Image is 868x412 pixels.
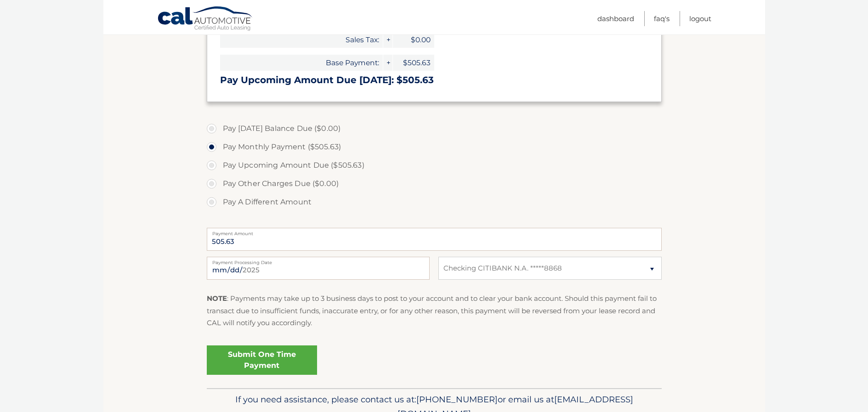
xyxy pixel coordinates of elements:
span: Sales Tax: [220,32,383,48]
span: $0.00 [393,32,434,48]
span: + [383,55,392,71]
a: Submit One Time Payment [207,345,317,375]
strong: NOTE [207,294,227,303]
label: Pay Monthly Payment ($505.63) [207,138,662,156]
label: Pay A Different Amount [207,193,662,211]
span: + [383,32,392,48]
h3: Pay Upcoming Amount Due [DATE]: $505.63 [220,74,648,86]
label: Payment Processing Date [207,257,430,264]
a: Cal Automotive [157,6,254,33]
p: : Payments may take up to 3 business days to post to your account and to clear your bank account.... [207,293,662,329]
a: FAQ's [654,11,669,26]
input: Payment Date [207,257,430,280]
label: Payment Amount [207,228,662,235]
a: Dashboard [597,11,634,26]
span: $505.63 [393,55,434,71]
label: Pay Upcoming Amount Due ($505.63) [207,156,662,175]
span: [PHONE_NUMBER] [416,394,498,405]
label: Pay [DATE] Balance Due ($0.00) [207,119,662,138]
span: Base Payment: [220,55,383,71]
label: Pay Other Charges Due ($0.00) [207,175,662,193]
a: Logout [689,11,711,26]
input: Payment Amount [207,228,662,251]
